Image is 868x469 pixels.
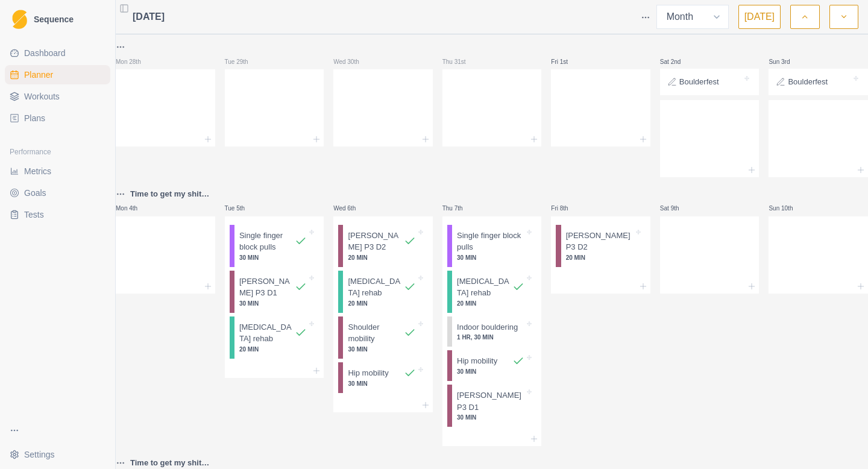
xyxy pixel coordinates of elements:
[133,10,165,24] span: [DATE]
[442,204,479,213] p: Thu 7th
[551,204,587,213] p: Fri 8th
[24,90,60,102] span: Workouts
[348,321,403,345] p: Shoulder mobility
[130,457,215,469] p: Time to get my shit together month (copy)
[5,183,110,203] a: Goals
[24,69,53,81] span: Planner
[5,43,110,63] a: Dashboard
[116,204,152,213] p: Mon 4th
[338,271,428,313] div: [MEDICAL_DATA] rehab20 MIN
[333,57,370,66] p: Wed 30th
[338,316,428,359] div: Shoulder mobility30 MIN
[225,204,261,213] p: Tue 5th
[338,362,428,393] div: Hip mobility30 MIN
[348,253,415,262] p: 20 MIN
[5,5,110,34] a: LogoSequence
[239,299,307,308] p: 30 MIN
[239,345,307,354] p: 20 MIN
[34,15,74,24] span: Sequence
[551,57,587,66] p: Fri 1st
[457,355,497,367] p: Hip mobility
[225,57,261,66] p: Tue 29th
[230,225,319,267] div: Single finger block pulls30 MIN
[24,112,45,124] span: Plans
[457,333,524,342] p: 1 HR, 30 MIN
[338,225,428,267] div: [PERSON_NAME] P3 D220 MIN
[24,209,44,221] span: Tests
[348,230,403,253] p: [PERSON_NAME] P3 D2
[116,57,152,66] p: Mon 28th
[5,205,110,224] a: Tests
[442,57,479,66] p: Thu 31st
[457,253,524,262] p: 30 MIN
[447,271,537,313] div: [MEDICAL_DATA] rehab20 MIN
[348,379,415,388] p: 30 MIN
[5,162,110,181] a: Metrics
[230,271,319,313] div: [PERSON_NAME] P3 D130 MIN
[457,299,524,308] p: 20 MIN
[239,275,295,299] p: [PERSON_NAME] P3 D1
[239,321,295,345] p: [MEDICAL_DATA] rehab
[660,57,696,66] p: Sat 2nd
[348,367,388,379] p: Hip mobility
[457,389,524,413] p: [PERSON_NAME] P3 D1
[457,275,512,299] p: [MEDICAL_DATA] rehab
[239,230,295,253] p: Single finger block pulls
[457,230,524,253] p: Single finger block pulls
[566,230,634,253] p: [PERSON_NAME] P3 D2
[788,76,828,88] p: Boulderfest
[348,345,415,354] p: 30 MIN
[348,299,415,308] p: 20 MIN
[457,321,518,333] p: Indoor bouldering
[447,385,537,427] div: [PERSON_NAME] P3 D130 MIN
[457,367,524,376] p: 30 MIN
[5,142,110,162] div: Performance
[5,87,110,106] a: Workouts
[769,69,868,95] div: Boulderfest
[769,204,805,213] p: Sun 10th
[457,413,524,422] p: 30 MIN
[738,5,781,29] button: [DATE]
[660,69,759,95] div: Boulderfest
[348,275,403,299] p: [MEDICAL_DATA] rehab
[24,187,46,199] span: Goals
[447,316,537,347] div: Indoor bouldering1 HR, 30 MIN
[679,76,719,88] p: Boulderfest
[660,204,696,213] p: Sat 9th
[447,225,537,267] div: Single finger block pulls30 MIN
[566,253,634,262] p: 20 MIN
[5,445,110,464] button: Settings
[5,109,110,128] a: Plans
[12,10,27,30] img: Logo
[556,225,646,267] div: [PERSON_NAME] P3 D220 MIN
[130,188,215,200] p: Time to get my shit together month
[5,65,110,84] a: Planner
[230,316,319,359] div: [MEDICAL_DATA] rehab20 MIN
[24,165,51,177] span: Metrics
[447,350,537,381] div: Hip mobility30 MIN
[333,204,370,213] p: Wed 6th
[239,253,307,262] p: 30 MIN
[24,47,66,59] span: Dashboard
[769,57,805,66] p: Sun 3rd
